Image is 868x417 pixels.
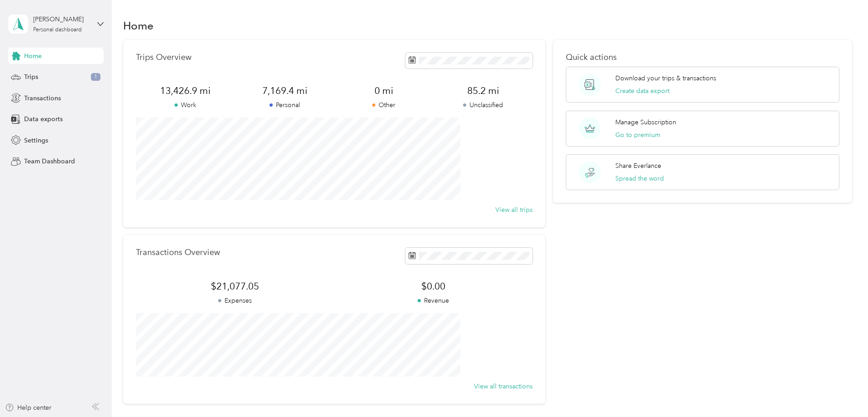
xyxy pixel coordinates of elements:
p: Transactions Overview [136,248,220,257]
p: Manage Subscription [615,118,676,127]
div: [PERSON_NAME] [33,15,90,24]
iframe: Everlance-gr Chat Button Frame [817,366,868,417]
p: Work [136,100,235,110]
span: Transactions [24,93,61,103]
span: 0 mi [334,84,433,97]
button: Spread the word [615,174,664,183]
button: Help center [5,403,51,412]
p: Quick actions [566,53,839,62]
p: Download your trips & transactions [615,74,716,83]
span: 85.2 mi [433,84,532,97]
span: 7,169.4 mi [235,84,334,97]
span: Data exports [24,114,63,124]
button: View all trips [495,205,533,215]
div: Personal dashboard [33,27,82,33]
button: View all transactions [474,382,533,391]
span: 1 [91,73,100,81]
span: $21,077.05 [136,280,334,293]
span: $0.00 [334,280,532,293]
span: Home [24,51,42,61]
p: Unclassified [433,100,532,110]
span: Trips [24,72,38,82]
p: Other [334,100,433,110]
p: Revenue [334,296,532,305]
button: Go to premium [615,130,660,140]
button: Create data export [615,86,669,96]
span: Settings [24,136,48,145]
span: Team Dashboard [24,157,75,166]
p: Trips Overview [136,53,191,62]
span: 13,426.9 mi [136,84,235,97]
p: Personal [235,100,334,110]
h1: Home [123,21,154,30]
p: Expenses [136,296,334,305]
p: Share Everlance [615,161,661,171]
